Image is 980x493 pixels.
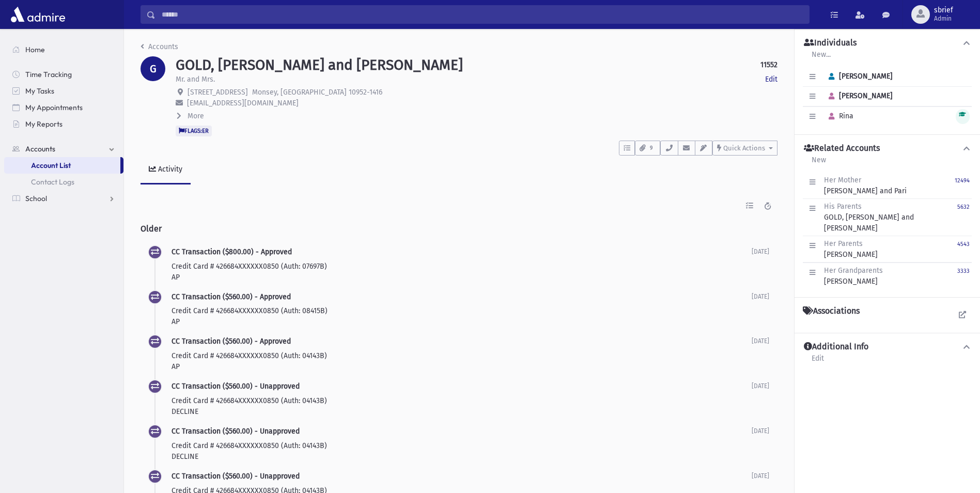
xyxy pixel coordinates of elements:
[824,201,957,234] div: GOLD, [PERSON_NAME] and [PERSON_NAME]
[4,83,123,99] a: My Tasks
[172,261,752,272] p: Credit Card # 426684XXXXXX0850 (Auth: 07697B)
[752,472,769,480] span: [DATE]
[824,266,883,275] span: Her Grandparents
[824,175,907,196] div: [PERSON_NAME] and Pari
[647,144,656,153] span: 9
[804,38,857,49] h4: Individuals
[955,177,970,184] small: 12494
[172,472,300,481] span: CC Transaction ($560.00) - Unapproved
[752,337,769,345] span: [DATE]
[4,41,123,58] a: Home
[172,382,300,391] span: CC Transaction ($560.00) - Unapproved
[824,265,883,287] div: [PERSON_NAME]
[141,41,178,56] nav: breadcrumb
[752,427,769,435] span: [DATE]
[4,190,123,207] a: School
[957,241,970,248] small: 4543
[824,112,853,120] span: Rina
[172,350,752,361] p: Credit Card # 426684XXXXXX0850 (Auth: 04143B)
[824,176,861,184] span: Her Mother
[141,215,777,242] h2: Older
[957,201,970,234] a: 5632
[804,143,880,154] h4: Related Accounts
[4,174,123,190] a: Contact Logs
[25,86,54,96] span: My Tasks
[155,5,809,24] input: Search
[172,272,752,283] p: AP
[803,143,972,154] button: Related Accounts
[957,238,970,260] a: 4543
[172,248,292,256] span: CC Transaction ($800.00) - Approved
[31,177,74,187] span: Contact Logs
[760,59,777,70] strong: 11552
[824,202,862,211] span: His Parents
[188,88,248,97] span: [STREET_ADDRESS]
[172,406,752,417] p: DECLINE
[934,14,953,23] span: Admin
[8,4,68,25] img: AdmirePro
[635,141,660,156] button: 9
[765,74,777,85] a: Edit
[172,427,300,436] span: CC Transaction ($560.00) - Unapproved
[172,316,752,327] p: AP
[955,175,970,196] a: 12494
[25,70,72,79] span: Time Tracking
[172,451,752,462] p: DECLINE
[811,49,831,67] a: New...
[752,248,769,255] span: [DATE]
[811,352,825,371] a: Edit
[141,42,178,51] a: Accounts
[957,204,970,210] small: 5632
[4,157,120,174] a: Account List
[957,265,970,287] a: 3333
[934,6,953,14] span: sbrief
[176,126,212,136] span: FLAGS:ER
[25,194,47,203] span: School
[156,165,182,174] div: Activity
[4,66,123,83] a: Time Tracking
[824,91,893,100] span: [PERSON_NAME]
[25,103,83,112] span: My Appointments
[31,161,71,170] span: Account List
[176,74,215,85] p: Mr. and Mrs.
[752,382,769,390] span: [DATE]
[172,440,752,451] p: Credit Card # 426684XXXXXX0850 (Auth: 04143B)
[803,38,972,49] button: Individuals
[4,141,123,157] a: Accounts
[176,111,205,121] button: More
[188,112,204,120] span: More
[824,239,863,248] span: Her Parents
[752,293,769,300] span: [DATE]
[957,268,970,274] small: 3333
[172,337,291,346] span: CC Transaction ($560.00) - Approved
[811,154,827,173] a: New
[172,292,291,301] span: CC Transaction ($560.00) - Approved
[187,99,299,107] span: [EMAIL_ADDRESS][DOMAIN_NAME]
[712,141,777,156] button: Quick Actions
[723,144,765,152] span: Quick Actions
[172,395,752,406] p: Credit Card # 426684XXXXXX0850 (Auth: 04143B)
[141,56,165,81] div: G
[803,306,860,316] h4: Associations
[25,119,63,129] span: My Reports
[824,238,878,260] div: [PERSON_NAME]
[4,99,123,116] a: My Appointments
[172,305,752,316] p: Credit Card # 426684XXXXXX0850 (Auth: 08415B)
[141,156,191,184] a: Activity
[25,144,55,153] span: Accounts
[176,56,463,74] h1: GOLD, [PERSON_NAME] and [PERSON_NAME]
[804,342,868,352] h4: Additional Info
[824,72,893,81] span: [PERSON_NAME]
[172,361,752,372] p: AP
[25,45,45,54] span: Home
[252,88,382,97] span: Monsey, [GEOGRAPHIC_DATA] 10952-1416
[4,116,123,132] a: My Reports
[803,342,972,352] button: Additional Info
